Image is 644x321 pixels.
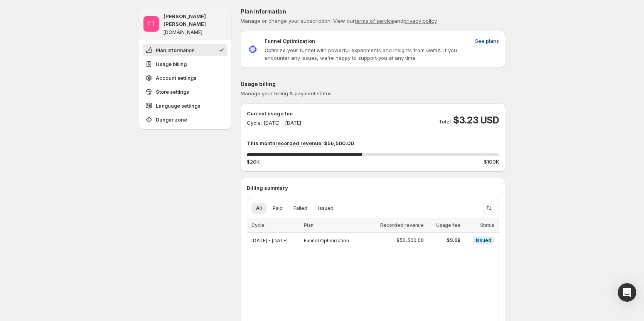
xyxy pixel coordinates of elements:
[484,203,494,213] button: Sort the results
[241,18,438,24] span: Manage or change your subscription. View our and .
[428,237,460,243] span: $9.68
[470,35,504,47] button: See plans
[156,88,189,96] span: Store settings
[241,90,332,96] span: Manage your billing & payment status
[396,237,424,243] span: $56,500.00
[143,100,228,112] button: Language settings
[273,205,283,211] span: Paid
[247,184,499,192] p: Billing summary
[156,102,200,110] span: Language settings
[265,46,472,62] p: Optimize your funnel with powerful experiments and insights from GemX. If you encounter any issue...
[156,116,187,123] span: Danger zone
[355,18,394,24] a: terms of service
[484,158,499,166] span: $100K
[251,238,288,243] span: [DATE] - [DATE]
[247,119,301,127] p: Cycle: [DATE] - [DATE]
[304,222,314,228] span: Plan
[436,222,460,228] span: Usage fee
[164,12,227,28] p: [PERSON_NAME] [PERSON_NAME]
[251,222,265,228] span: Cycle
[143,16,159,32] span: Tanya Tanya
[403,18,437,24] a: privacy policy
[275,140,323,147] span: recorded revenue:
[293,205,307,211] span: Failed
[475,37,499,45] span: See plans
[380,222,424,228] span: Recorded revenue
[164,29,202,35] p: [DOMAIN_NAME]
[453,114,499,127] span: $3.23 USD
[439,118,451,125] p: Total
[143,86,228,98] button: Store settings
[143,58,228,70] button: Usage billing
[476,237,491,243] span: Issued
[143,72,228,84] button: Account settings
[156,46,195,54] span: Plan information
[247,44,258,55] img: Funnel Optimization
[241,80,505,88] p: Usage billing
[147,20,155,28] text: TT
[241,8,505,15] p: Plan information
[256,205,262,211] span: All
[247,139,499,147] p: This month $56,500.00
[156,60,187,68] span: Usage billing
[265,37,315,45] p: Funnel Optimization
[480,222,494,228] span: Status
[143,113,228,126] button: Danger zone
[143,44,228,56] button: Plan information
[318,205,334,211] span: Issued
[156,74,196,82] span: Account settings
[247,158,260,166] span: $20K
[618,283,636,302] div: Open Intercom Messenger
[304,238,349,243] span: Funnel Optimization
[247,110,301,117] p: Current usage fee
